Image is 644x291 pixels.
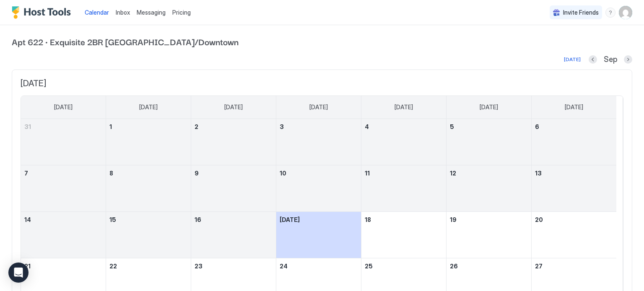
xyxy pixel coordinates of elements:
a: Monday [131,96,166,118]
span: 27 [535,263,543,270]
a: September 9, 2025 [191,165,276,181]
span: 5 [450,123,454,130]
a: September 4, 2025 [361,119,446,134]
a: Tuesday [216,96,251,118]
button: [DATE] [563,54,582,64]
a: September 3, 2025 [276,119,361,134]
td: September 7, 2025 [21,165,106,211]
span: 31 [24,123,31,130]
span: 2 [195,123,198,130]
span: 6 [535,123,539,130]
td: September 20, 2025 [531,211,616,258]
td: September 4, 2025 [361,119,446,165]
td: September 8, 2025 [106,165,191,211]
td: September 11, 2025 [361,165,446,211]
span: 26 [450,263,458,270]
div: menu [605,8,615,18]
a: Inbox [116,8,130,17]
span: 9 [195,170,199,177]
td: September 3, 2025 [276,119,361,165]
td: September 18, 2025 [361,211,446,258]
td: September 6, 2025 [531,119,616,165]
a: September 25, 2025 [361,258,446,274]
a: September 26, 2025 [447,258,531,274]
td: September 10, 2025 [276,165,361,211]
span: Messaging [137,9,166,16]
span: 8 [109,170,113,177]
a: September 8, 2025 [106,165,191,181]
span: Pricing [172,9,191,16]
span: [DATE] [280,216,300,223]
td: September 17, 2025 [276,211,361,258]
span: [DATE] [224,103,243,111]
span: Apt 622 · Exquisite 2BR [GEOGRAPHIC_DATA]/Downtown [12,35,632,48]
div: Open Intercom Messenger [8,263,29,283]
a: September 1, 2025 [106,119,191,134]
span: 12 [450,170,456,177]
a: September 16, 2025 [191,212,276,227]
td: September 19, 2025 [446,211,531,258]
span: Invite Friends [563,9,599,16]
span: 19 [450,216,457,223]
td: September 1, 2025 [106,119,191,165]
a: Friday [471,96,506,118]
a: Messaging [137,8,166,17]
span: 14 [24,216,31,223]
span: 4 [365,123,369,130]
a: Wednesday [301,96,336,118]
a: September 23, 2025 [191,258,276,274]
span: 16 [195,216,201,223]
a: September 7, 2025 [21,165,106,181]
a: Saturday [556,96,592,118]
td: September 15, 2025 [106,211,191,258]
span: Calendar [85,9,109,16]
td: September 9, 2025 [191,165,276,211]
a: September 6, 2025 [532,119,616,134]
td: September 5, 2025 [446,119,531,165]
span: 3 [280,123,284,130]
span: [DATE] [309,103,328,111]
span: [DATE] [54,103,73,111]
span: 1 [109,123,112,130]
span: Inbox [116,9,130,16]
a: September 20, 2025 [532,212,616,227]
a: September 12, 2025 [447,165,531,181]
td: September 12, 2025 [446,165,531,211]
a: Sunday [46,96,81,118]
a: September 2, 2025 [191,119,276,134]
a: September 15, 2025 [106,212,191,227]
span: 23 [195,263,203,270]
a: September 19, 2025 [447,212,531,227]
a: September 17, 2025 [276,212,361,227]
button: Next month [624,55,632,64]
span: 20 [535,216,543,223]
a: September 24, 2025 [276,258,361,274]
td: September 16, 2025 [191,211,276,258]
a: September 13, 2025 [532,165,616,181]
a: September 10, 2025 [276,165,361,181]
div: [DATE] [564,56,581,63]
span: 10 [280,170,286,177]
a: August 31, 2025 [21,119,106,134]
span: [DATE] [139,103,158,111]
a: September 14, 2025 [21,212,106,227]
a: Host Tools Logo [12,6,75,19]
span: 24 [280,263,288,270]
a: September 27, 2025 [532,258,616,274]
span: 13 [535,170,542,177]
a: September 5, 2025 [447,119,531,134]
div: User profile [619,6,632,19]
span: 18 [365,216,371,223]
span: 22 [109,263,117,270]
td: September 13, 2025 [531,165,616,211]
span: 7 [24,170,28,177]
a: Calendar [85,8,109,17]
td: August 31, 2025 [21,119,106,165]
a: September 18, 2025 [361,212,446,227]
span: [DATE] [395,103,413,111]
span: 11 [365,170,370,177]
a: Thursday [386,96,421,118]
a: September 22, 2025 [106,258,191,274]
td: September 14, 2025 [21,211,106,258]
